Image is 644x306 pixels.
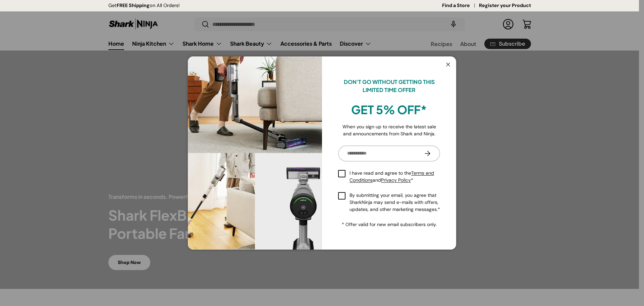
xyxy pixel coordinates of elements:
[188,56,322,249] img: shark-kion-auto-empty-dock-iw3241ae-full-blast-living-room-cleaning-view-sharkninja-philippines
[350,192,440,213] span: By submitting your email, you agree that SharkNinja may send e-mails with offers, updates, and ot...
[338,78,440,94] p: DON'T GO WITHOUT GETTING THIS LIMITED TIME OFFER
[350,170,440,184] span: I have read and agree to the and *
[108,2,180,9] p: Get on All Orders!
[338,123,440,137] p: When you sign up to receive the latest sale and announcements from Shark and Ninja.
[117,2,150,8] strong: FREE Shipping
[338,221,440,228] p: * Offer valid for new email subscribers only.
[442,2,479,9] a: Find a Store
[338,102,440,117] h2: GET 5% OFF*
[381,177,411,183] a: Privacy Policy
[479,2,531,9] a: Register your Product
